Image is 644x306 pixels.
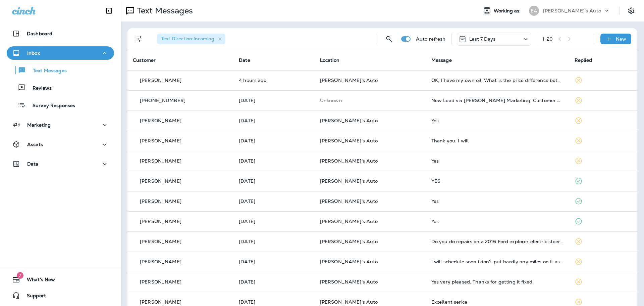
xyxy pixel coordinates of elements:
span: Location [320,57,339,63]
button: Marketing [7,118,114,132]
div: Excellent serice [431,299,564,305]
p: [PERSON_NAME] [140,219,181,224]
p: Sep 30, 2025 11:38 AM [239,138,309,143]
button: Inbox [7,46,114,60]
button: Support [7,289,114,302]
button: Survey Responses [7,98,114,112]
p: Sep 28, 2025 12:01 PM [239,199,309,204]
div: EA [529,6,539,16]
div: Text Direction:Incoming [157,34,225,44]
p: Text Messages [26,68,67,74]
p: Marketing [27,122,51,128]
p: [PERSON_NAME] [140,158,181,164]
span: Customer [133,57,156,63]
p: [PERSON_NAME] [140,199,181,204]
span: Replied [575,57,592,63]
p: [PERSON_NAME] [140,138,181,143]
span: [PERSON_NAME]'s Auto [320,279,378,285]
p: [PERSON_NAME] [140,118,181,123]
p: Sep 27, 2025 09:22 PM [239,239,309,244]
div: OK, I have my own oil. What is the price difference between bringing my oil not bringing my oil [431,78,564,83]
p: [PERSON_NAME] [140,78,181,83]
div: Yes [431,158,564,164]
p: [PERSON_NAME] [140,259,181,264]
span: [PERSON_NAME]'s Auto [320,198,378,204]
p: Sep 27, 2025 11:27 AM [239,259,309,264]
button: Reviews [7,81,114,95]
div: I will schedule soon i don't put hardly any miles on it as I drive my vehicle only on the weekend... [431,259,564,264]
p: Dashboard [27,31,52,36]
button: Settings [625,5,637,17]
p: Text Messages [134,6,193,16]
button: Collapse Sidebar [100,4,118,17]
span: [PERSON_NAME]'s Auto [320,218,378,224]
p: Sep 26, 2025 03:19 PM [239,279,309,285]
span: [PERSON_NAME]'s Auto [320,238,378,245]
button: Assets [7,138,114,151]
span: [PERSON_NAME]'s Auto [320,259,378,265]
span: [PERSON_NAME]'s Auto [320,77,378,83]
button: Data [7,157,114,171]
p: [PERSON_NAME] [140,239,181,244]
button: Search Messages [382,32,396,46]
p: Inbox [27,50,40,56]
div: Yes [431,118,564,123]
span: Support [20,293,46,301]
p: Sep 28, 2025 12:48 PM [239,178,309,184]
p: Auto refresh [416,36,446,42]
span: Message [431,57,452,63]
p: Assets [27,142,43,147]
div: Yes [431,219,564,224]
div: Yes very pleased. Thanks for getting it fixed. [431,279,564,285]
p: Sep 28, 2025 11:17 AM [239,219,309,224]
span: [PERSON_NAME]'s Auto [320,299,378,305]
div: 1 - 20 [542,36,553,42]
div: Yes [431,199,564,204]
button: Dashboard [7,27,114,40]
p: Sep 30, 2025 12:16 PM [239,118,309,123]
div: YES [431,178,564,184]
span: 7 [17,272,23,279]
p: Sep 26, 2025 11:51 AM [239,299,309,305]
p: Last 7 Days [469,36,496,42]
span: [PERSON_NAME]'s Auto [320,138,378,144]
span: [PERSON_NAME]'s Auto [320,118,378,124]
p: [PERSON_NAME]'s Auto [543,8,601,13]
p: [PERSON_NAME] [140,178,181,184]
span: [PERSON_NAME]'s Auto [320,178,378,184]
p: Reviews [26,85,52,92]
span: Working as: [494,8,522,14]
div: New Lead via Merrick Marketing, Customer Name: Todd M., Contact info: 5133798236, Job Info: Timin... [431,98,564,103]
p: [PERSON_NAME] [140,279,181,285]
p: Sep 30, 2025 12:46 PM [239,98,309,103]
div: Thank you. I will [431,138,564,143]
div: Do you do repairs on a 2016 Ford explorer electric steering assist? Seems the power steering is i... [431,239,564,244]
span: What's New [20,277,55,285]
button: 7What's New [7,273,114,286]
p: Oct 1, 2025 09:28 AM [239,78,309,83]
span: Date [239,57,250,63]
span: Text Direction : Incoming [161,36,214,42]
p: This customer does not have a last location and the phone number they messaged is not assigned to... [320,98,421,103]
button: Text Messages [7,63,114,77]
p: New [616,36,626,42]
span: [PERSON_NAME]'s Auto [320,158,378,164]
p: [PERSON_NAME] [140,299,181,305]
p: Survey Responses [26,103,75,109]
p: Data [27,161,39,167]
button: Filters [133,32,146,46]
p: [PHONE_NUMBER] [140,98,185,103]
p: Sep 28, 2025 03:27 PM [239,158,309,164]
